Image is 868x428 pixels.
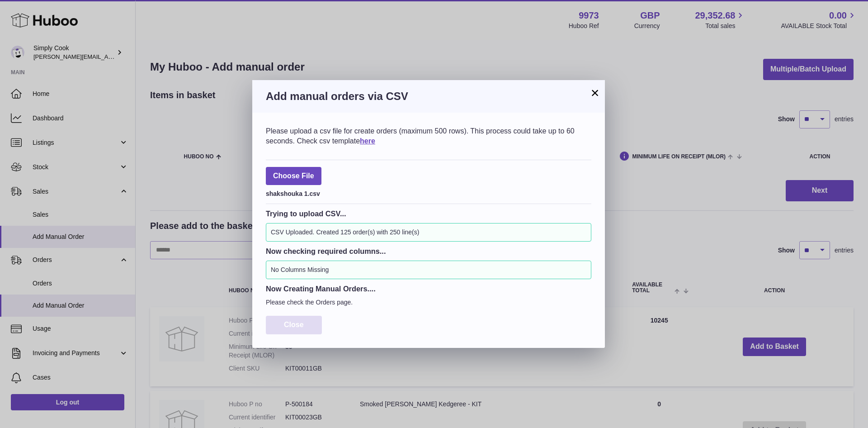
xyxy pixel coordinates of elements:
div: CSV Uploaded. Created 125 order(s) with 250 line(s) [266,223,591,242]
h3: Now checking required columns... [266,246,591,256]
div: Please upload a csv file for create orders (maximum 500 rows). This process could take up to 60 s... [266,126,591,146]
a: here [360,137,375,145]
span: Close [284,321,304,328]
div: shakshouka 1.csv [266,187,591,198]
p: Please check the Orders page. [266,298,591,307]
div: No Columns Missing [266,261,591,279]
h3: Trying to upload CSV... [266,209,591,219]
button: × [590,87,600,98]
h3: Now Creating Manual Orders.... [266,284,591,294]
span: Choose File [266,167,321,185]
h3: Add manual orders via CSV [266,89,591,104]
button: Close [266,316,322,334]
